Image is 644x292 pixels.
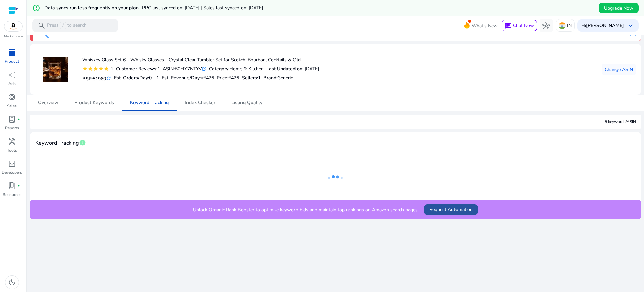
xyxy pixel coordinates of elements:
mat-icon: star [104,66,109,71]
b: Customer Reviews: [116,66,157,72]
b: Category: [209,66,229,72]
mat-icon: refresh [106,75,111,82]
p: Reports [5,125,19,131]
span: Brand [263,75,276,81]
mat-icon: error_outline [32,4,40,12]
h5: : [263,75,293,81]
span: PPC last synced on: [DATE] | Sales last synced on: [DATE] [142,5,263,11]
span: ₹426 [228,75,239,81]
p: Sales [7,103,17,109]
p: Ads [8,81,16,87]
h4: Whiskey Glass Set 6 - Whisky Glasses - Crystal Clear Tumbler Set for Scotch, Bourbon, Cocktails &... [82,57,319,63]
span: fiber_manual_record [17,184,20,187]
h5: Sellers: [242,75,261,81]
span: campaign [8,71,16,79]
div: 5 keywords/ASIN [605,119,636,125]
span: Chat Now [513,22,534,29]
span: dark_mode [8,278,16,286]
p: Product [5,58,19,65]
p: Press to search [47,22,87,29]
span: Index Checker [185,100,215,105]
span: Keyword Tracking [35,137,79,149]
span: info [79,139,86,146]
p: Unlock Organic Rank Booster to optimize keyword bids and maintain top rankings on Amazon search p... [193,206,419,213]
span: Change ASIN [605,66,633,73]
button: chatChat Now [502,20,537,31]
p: Hi [581,23,624,28]
span: Product Keywords [74,100,114,105]
span: chat [505,23,512,29]
b: [PERSON_NAME] [586,22,624,29]
p: Marketplace [4,34,23,39]
div: Home & Kitchen [209,65,264,72]
button: Change ASIN [602,64,636,75]
img: amazon.svg [4,21,22,31]
span: Generic [277,75,293,81]
p: Resources [3,192,21,198]
mat-icon: star [93,66,98,71]
span: 1 [258,75,261,81]
h5: BSR: [82,75,111,82]
span: 51960 [93,76,106,82]
p: Developers [2,169,22,175]
mat-icon: star [98,66,104,71]
button: Upgrade Now [599,3,639,13]
span: What's New [472,20,498,32]
span: 0 - 1 [149,75,159,81]
span: handyman [8,137,16,145]
span: Overview [38,100,58,105]
span: <₹426 [201,75,214,81]
span: inventory_2 [8,49,16,57]
span: keyboard_arrow_down [627,22,635,30]
h5: Data syncs run less frequently on your plan - [44,5,263,11]
img: in.svg [559,22,566,29]
div: : [DATE] [266,65,319,72]
div: B0FJY7NTYV [163,65,206,72]
span: search [38,22,46,30]
p: IN [567,19,572,31]
mat-icon: star [88,66,93,71]
span: Listing Quality [231,100,262,105]
span: hub [542,22,550,30]
span: book_4 [8,182,16,190]
span: Upgrade Now [604,5,633,12]
span: lab_profile [8,115,16,123]
span: Request Automation [429,206,473,213]
mat-icon: star [82,66,88,71]
button: Request Automation [424,204,478,215]
img: 415iqgFuNrL._SS100_.jpg [43,57,68,82]
span: / [60,22,66,29]
b: ASIN: [163,66,175,72]
p: Tools [7,147,17,153]
h5: Est. Orders/Day: [114,75,159,81]
div: 1 [109,65,113,72]
div: 1 [116,65,160,72]
button: hub [540,19,553,32]
h5: Est. Revenue/Day: [162,75,214,81]
h5: Price: [217,75,239,81]
span: donut_small [8,93,16,101]
b: Last Updated on [266,66,302,72]
span: fiber_manual_record [17,118,20,121]
span: Keyword Tracking [130,100,169,105]
span: code_blocks [8,160,16,168]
